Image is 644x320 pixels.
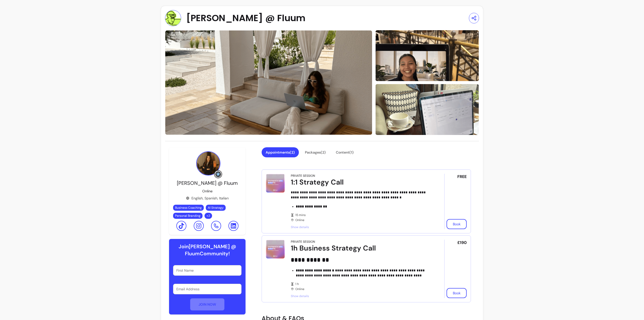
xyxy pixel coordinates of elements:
span: Show details [291,225,430,229]
button: Packages(2) [301,147,330,157]
img: Provider image [165,10,181,26]
input: First Name [176,268,238,273]
input: Email Address [176,287,238,292]
span: [PERSON_NAME] @ Fluum [186,13,305,23]
button: Appointments(2) [262,147,299,157]
img: Grow [215,171,221,177]
div: Online [291,282,430,291]
span: Business Coaching [175,206,202,210]
div: 1:1 Strategy Call [291,178,430,187]
span: FREE [457,174,467,180]
div: Online [291,213,430,222]
span: 1 h [295,282,430,286]
span: 15 mins [295,213,430,217]
span: + 2 [206,214,211,218]
button: Book [447,288,467,298]
img: 1:1 Strategy Call [266,174,285,193]
button: Content(1) [332,147,358,157]
span: Show details [291,294,430,298]
button: Book [447,219,467,229]
div: 1h Business Strategy Call [291,244,430,253]
img: image-1 [375,29,479,82]
div: Private Session [291,174,315,178]
img: Provider image [196,151,220,175]
p: Online [202,189,213,194]
div: English, Spanish, Italian [186,196,229,201]
img: image-2 [375,84,479,136]
span: Personal Branding [175,214,200,218]
img: 1h Business Strategy Call [266,240,285,259]
img: image-0 [165,30,372,135]
span: £190 [457,240,467,246]
h6: Join [PERSON_NAME] @ Fluum Community! [173,243,242,257]
span: [PERSON_NAME] @ Fluum [177,180,238,186]
span: AI Strategy [208,206,224,210]
div: Private Session [291,240,315,244]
